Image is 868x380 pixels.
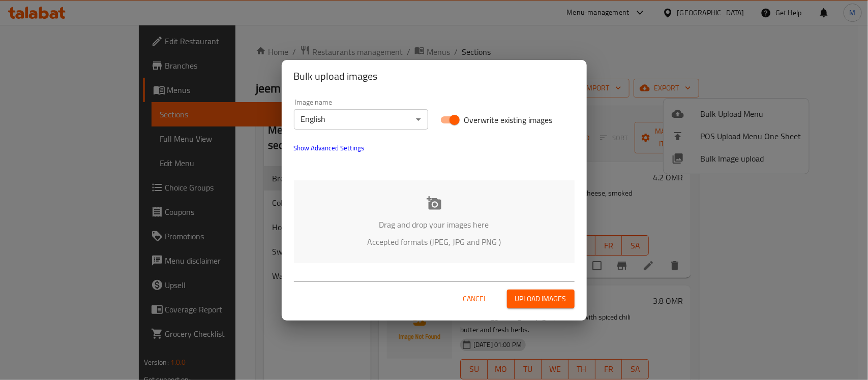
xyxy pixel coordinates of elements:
span: Cancel [463,293,488,305]
h2: Bulk upload images [294,68,575,84]
span: Upload images [515,293,566,305]
div: English [294,109,428,130]
button: Upload images [507,290,575,308]
p: Drag and drop your images here [309,218,559,231]
span: Show Advanced Settings [294,142,365,154]
span: Overwrite existing images [464,114,553,126]
button: show more [288,136,371,160]
p: Accepted formats (JPEG, JPG and PNG ) [309,236,559,248]
button: Cancel [459,290,492,308]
